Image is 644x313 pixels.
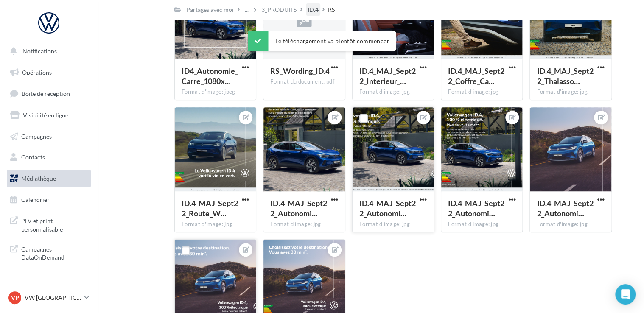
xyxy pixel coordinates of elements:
a: Boîte de réception [5,84,92,103]
span: ID.4_MAJ_Sept22_Interieur_Carre [359,66,416,86]
div: Format d'image: jpg [448,221,515,228]
a: Contacts [5,148,92,166]
button: Notifications [5,42,89,60]
span: RS_Wording_ID.4 [270,66,329,75]
div: Format du document: pdf [270,78,338,86]
p: VW [GEOGRAPHIC_DATA] 13 [25,293,81,302]
span: Notifications [22,48,57,55]
span: Médiathèque [21,175,56,182]
div: Format d'image: jpg [537,88,604,96]
span: Opérations [22,69,52,76]
span: ID.4_MAJ_Sept22_Coffre_Carre [448,66,504,86]
span: Campagnes [21,132,52,140]
span: Visibilité en ligne [23,112,68,119]
a: Opérations [5,64,92,81]
a: Calendrier [5,191,92,209]
a: Visibilité en ligne [5,106,92,124]
div: RS [328,6,335,14]
div: Partagés avec moi [186,6,234,14]
span: ID4_Autonomie_Carre_1080x1080 [182,66,238,86]
a: Campagnes DataOnDemand [5,240,92,265]
div: ... [243,4,250,16]
div: Format d'image: jpg [537,221,604,228]
span: Campagnes DataOnDemand [21,243,87,262]
span: Boîte de réception [22,90,70,97]
span: PLV et print personnalisable [21,215,87,233]
span: ID.4_MAJ_Sept22_Thalasso_Carre [537,66,593,86]
span: ID.4_MAJ_Sept22_Autonomie2_GMB [359,198,416,218]
span: Contacts [21,154,45,161]
span: Calendrier [21,196,50,203]
span: ID.4_MAJ_Sept22_Autonomie2_Carre [448,198,504,218]
div: Format d'image: jpg [270,221,338,228]
span: VP [11,293,19,302]
div: Format d'image: jpg [448,88,515,96]
a: PLV et print personnalisable [5,212,92,237]
div: Format d'image: jpg [182,221,249,228]
span: ID.4_MAJ_Sept22_Autonomie2_STORY [270,198,327,218]
div: Format d'image: jpg [359,221,427,228]
div: Format d'image: jpeg [182,88,249,96]
a: VP VW [GEOGRAPHIC_DATA] 13 [7,290,91,306]
div: Format d'image: jpg [359,88,427,96]
a: Médiathèque [5,170,92,187]
div: 3_PRODUITS [261,6,297,14]
span: ID.4_MAJ_Sept22_Autonomie_Story [537,198,593,218]
div: ID.4 [308,6,319,14]
a: Campagnes [5,128,92,145]
div: Open Intercom Messenger [615,284,636,305]
div: Le téléchargement va bientôt commencer [248,31,396,51]
span: ID.4_MAJ_Sept22_Route_WTZ_carre [182,198,238,218]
